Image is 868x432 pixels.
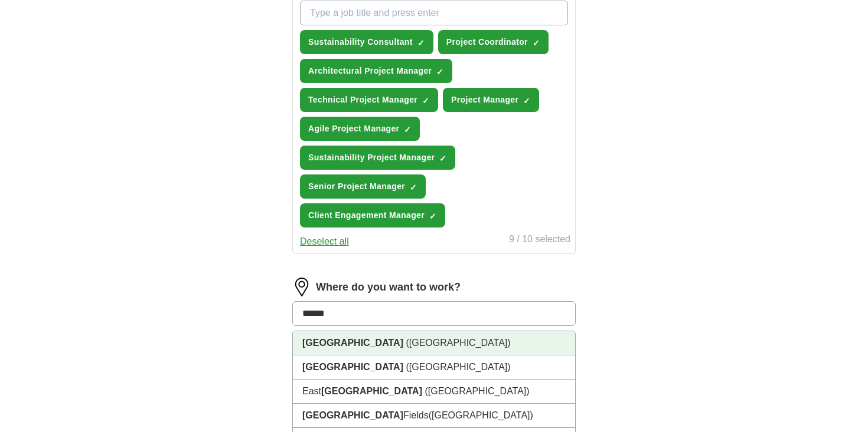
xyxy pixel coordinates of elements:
[429,410,533,420] span: ([GEOGRAPHIC_DATA])
[410,183,417,192] span: ✓
[429,212,436,221] span: ✓
[417,38,425,48] span: ✓
[300,88,438,112] button: Technical Project Manager✓
[308,65,432,77] span: Architectural Project Manager
[316,279,461,295] label: Where do you want to work?
[302,410,403,420] strong: [GEOGRAPHIC_DATA]
[308,123,399,135] span: Agile Project Manager
[300,30,433,54] button: Sustainability Consultant✓
[404,125,411,134] span: ✓
[438,30,549,54] button: Project Coordinator✓
[302,362,403,372] strong: [GEOGRAPHIC_DATA]
[308,151,435,164] span: Sustainability Project Manager
[509,232,570,249] div: 9 / 10 selected
[451,94,518,106] span: Project Manager
[300,203,445,227] button: Client Engagement Manager✓
[293,380,575,404] li: East
[443,88,539,112] button: Project Manager✓
[308,36,413,48] span: Sustainability Consultant
[439,154,446,163] span: ✓
[533,38,540,48] span: ✓
[300,117,420,141] button: Agile Project Manager✓
[406,362,510,372] span: ([GEOGRAPHIC_DATA])
[293,404,575,428] li: Fields
[292,278,311,296] img: location.png
[300,235,349,249] button: Deselect all
[300,146,455,170] button: Sustainability Project Manager✓
[406,338,510,348] span: ([GEOGRAPHIC_DATA])
[446,36,528,48] span: Project Coordinator
[300,1,568,25] input: Type a job title and press enter
[422,96,429,105] span: ✓
[425,386,529,396] span: ([GEOGRAPHIC_DATA])
[523,96,530,105] span: ✓
[300,59,452,83] button: Architectural Project Manager✓
[436,67,443,77] span: ✓
[300,174,426,199] button: Senior Project Manager✓
[302,338,403,348] strong: [GEOGRAPHIC_DATA]
[308,209,425,222] span: Client Engagement Manager
[308,94,417,106] span: Technical Project Manager
[321,386,422,396] strong: [GEOGRAPHIC_DATA]
[308,180,405,193] span: Senior Project Manager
